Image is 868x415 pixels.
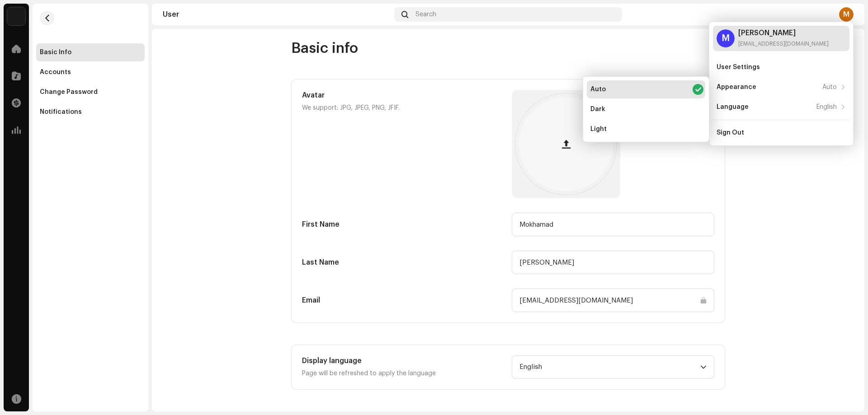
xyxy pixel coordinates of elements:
h5: Last Name [302,257,505,268]
div: [EMAIL_ADDRESS][DOMAIN_NAME] [738,40,829,47]
re-m-nav-item: User Settings [713,58,849,76]
h5: Email [302,295,505,306]
re-m-nav-item: Basic Info [36,43,145,61]
input: Last name [512,251,714,274]
div: Light [590,126,607,133]
div: M [839,7,854,22]
div: Accounts [40,69,71,76]
re-m-nav-item: Sign Out [713,124,849,142]
re-m-nav-item: Accounts [36,63,145,81]
p: Page will be refreshed to apply the language [302,368,505,379]
div: English [816,103,837,111]
div: M [717,29,735,47]
div: Basic Info [40,49,71,56]
h5: First Name [302,219,505,230]
div: Appearance [717,84,756,91]
input: First name [512,213,714,236]
h5: Display language [302,355,505,366]
h5: Avatar [302,90,505,101]
div: User Settings [717,64,760,71]
div: dropdown trigger [700,356,707,378]
re-m-nav-item: Appearance [713,78,849,96]
re-m-nav-item: Language [713,98,849,116]
div: [PERSON_NAME] [738,29,829,37]
div: User [163,11,391,18]
span: Search [415,11,436,18]
div: Dark [590,106,605,113]
input: Email [512,289,714,312]
div: Change Password [40,89,98,96]
div: Auto [822,84,837,91]
div: Sign Out [717,129,744,136]
span: Basic info [291,39,358,57]
div: Auto [590,86,606,93]
div: Notifications [40,108,82,116]
img: de0d2825-999c-4937-b35a-9adca56ee094 [7,7,25,25]
re-m-nav-item: Notifications [36,103,145,121]
div: Language [717,103,749,111]
span: English [519,356,700,378]
p: We support: JPG, JPEG, PNG, JFIF. [302,103,505,113]
re-m-nav-item: Change Password [36,83,145,101]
